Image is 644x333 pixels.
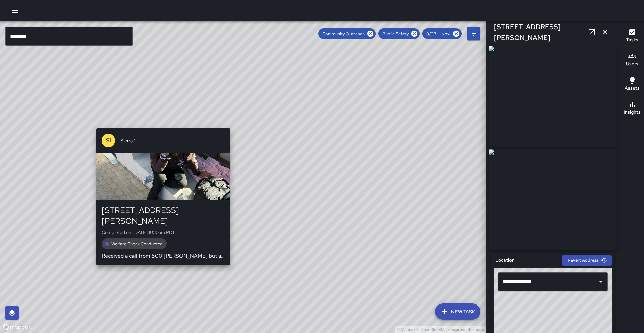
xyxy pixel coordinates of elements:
[626,36,638,44] h6: Tasks
[620,72,644,97] button: Assets
[102,252,225,260] p: Received a call from 500 [PERSON_NAME] but a POYwho was trespassing and refusing to leave I made ...
[96,128,230,265] button: S1Sierra 1[STREET_ADDRESS][PERSON_NAME]Completed on [DATE] 10:10am PDTWelfare Check ConductedRece...
[626,60,638,68] h6: Users
[624,109,641,116] h6: Insights
[102,205,225,226] div: [STREET_ADDRESS][PERSON_NAME]
[494,21,585,43] h6: [STREET_ADDRESS][PERSON_NAME]
[620,97,644,121] button: Insights
[318,28,376,39] div: Community Outreach
[435,303,480,320] button: New Task
[378,31,413,37] span: Public Safety
[620,48,644,72] button: Users
[596,277,605,286] button: Open
[318,31,369,37] span: Community Outreach
[625,85,640,92] h6: Assets
[489,149,617,250] img: request_images%2Fa520e840-98c2-11f0-ba3c-9f56c88dd728
[467,27,480,40] button: Filters
[620,24,644,48] button: Tasks
[120,137,225,144] span: Sierra 1
[489,46,617,147] img: request_images%2Fa3838bf0-98c2-11f0-ba3c-9f56c88dd728
[107,241,167,247] span: Welfare Check Conducted
[378,28,420,39] div: Public Safety
[422,31,454,37] span: 9/23 — Now
[106,136,111,145] p: S1
[102,229,225,236] p: Completed on [DATE] 10:10am PDT
[422,28,462,39] div: 9/23 — Now
[562,255,612,266] button: Revert Address
[495,257,515,264] h6: Location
